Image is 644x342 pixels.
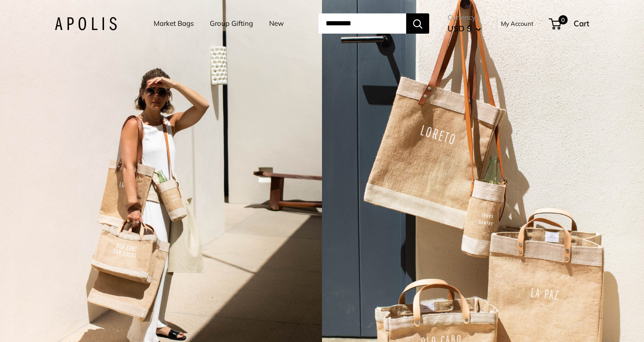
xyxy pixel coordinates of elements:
button: Search [406,13,429,34]
a: New [269,17,284,30]
a: Group Gifting [210,17,253,30]
span: USD $ [448,24,471,33]
button: USD $ [448,21,481,36]
a: My Account [501,18,534,29]
img: Apolis [55,17,117,30]
a: 0 Cart [550,16,589,31]
span: 0 [558,15,568,24]
a: Market Bags [154,17,194,30]
span: Cart [574,18,589,28]
span: Currency [448,11,481,24]
input: Search... [318,13,406,34]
